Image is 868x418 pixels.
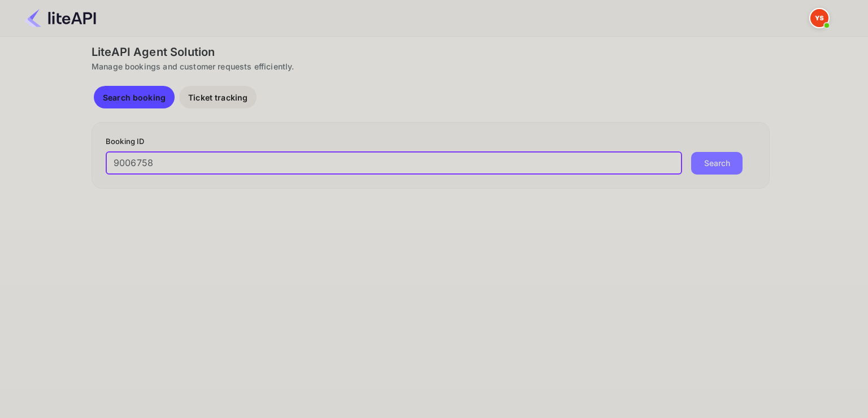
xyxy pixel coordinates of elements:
[106,152,682,175] input: Enter Booking ID (e.g., 63782194)
[188,92,248,103] p: Ticket tracking
[810,9,828,27] img: Yandex Support
[691,152,743,175] button: Search
[25,9,96,27] img: LiteAPI Logo
[92,60,770,72] div: Manage bookings and customer requests efficiently.
[106,136,756,147] p: Booking ID
[103,92,166,103] p: Search booking
[92,43,770,60] div: LiteAPI Agent Solution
